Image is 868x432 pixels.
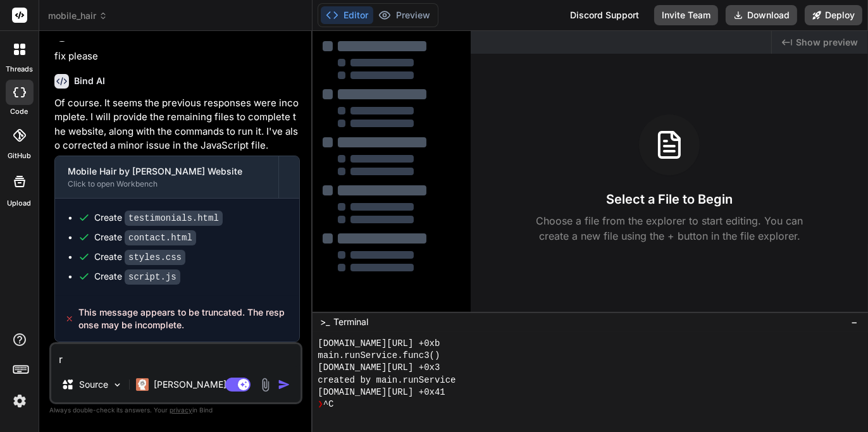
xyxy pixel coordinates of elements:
[48,9,108,22] span: mobile_hair
[94,231,196,244] div: Create
[321,6,373,24] button: Editor
[170,406,192,414] span: privacy
[125,230,196,245] code: contact.html
[11,106,28,117] label: code
[318,398,323,410] span: ❯
[654,5,718,25] button: Invite Team
[54,96,300,153] p: Of course. It seems the previous responses were incomplete. I will provide the remaining files to...
[373,6,435,24] button: Preview
[851,316,858,328] span: −
[112,380,123,390] img: Pick Models
[79,378,108,391] p: Source
[323,398,334,410] span: ^C
[318,362,440,374] span: [DOMAIN_NAME][URL] +0x3
[318,350,440,362] span: main.runService.func3()
[318,338,440,350] span: [DOMAIN_NAME][URL] +0xb
[94,211,223,225] div: Create
[49,404,302,416] p: Always double-check its answers. Your in Bind
[79,306,290,331] span: This message appears to be truncated. The response may be incomplete.
[68,165,266,178] div: Mobile Hair by [PERSON_NAME] Website
[805,5,862,25] button: Deploy
[94,270,180,283] div: Create
[6,64,33,75] label: threads
[848,312,860,332] button: −
[726,5,797,25] button: Download
[68,179,266,189] div: Click to open Workbench
[8,198,32,209] label: Upload
[318,386,445,398] span: [DOMAIN_NAME][URL] +0x41
[562,5,647,25] div: Discord Support
[333,316,368,328] span: Terminal
[125,250,185,265] code: styles.css
[278,378,290,391] img: icon
[796,36,858,49] span: Show preview
[55,156,278,198] button: Mobile Hair by [PERSON_NAME] WebsiteClick to open Workbench
[125,211,223,226] code: testimonials.html
[320,316,330,328] span: >_
[136,378,149,391] img: Claude 4 Sonnet
[154,378,248,391] p: [PERSON_NAME] 4 S..
[258,378,273,392] img: attachment
[54,49,300,64] p: fix please
[528,213,811,244] p: Choose a file from the explorer to start editing. You can create a new file using the + button in...
[125,269,180,285] code: script.js
[8,151,31,161] label: GitHub
[94,250,185,264] div: Create
[606,190,733,208] h3: Select a File to Begin
[74,75,105,87] h6: Bind AI
[9,390,30,412] img: settings
[318,374,456,386] span: created by main.runService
